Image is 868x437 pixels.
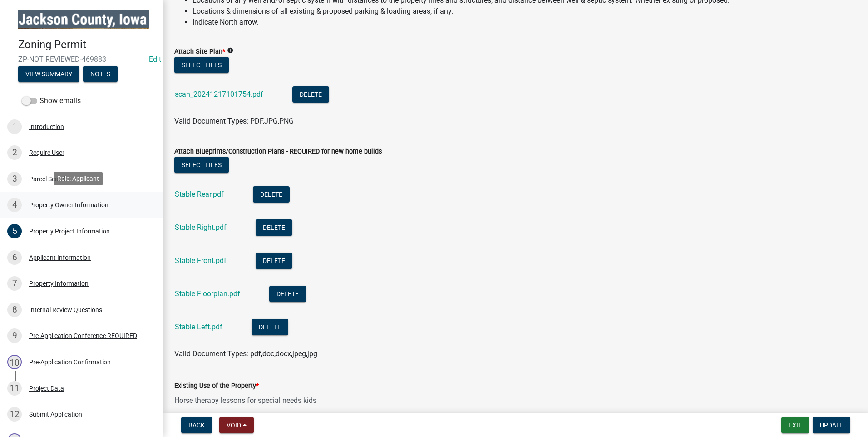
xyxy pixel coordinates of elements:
[256,253,292,269] button: Delete
[7,276,22,291] div: 7
[813,417,850,433] button: Update
[83,71,118,78] wm-modal-confirm: Notes
[175,190,224,199] a: Stable Rear.pdf
[175,289,240,298] a: Stable Floorplan.pdf
[292,86,329,103] button: Delete
[7,119,22,134] div: 1
[256,223,292,232] wm-modal-confirm: Delete Document
[253,186,290,203] button: Delete
[83,66,118,82] button: Notes
[175,223,227,232] a: Stable Right.pdf
[29,385,64,392] div: Project Data
[18,55,145,64] span: ZP-NOT REVIEWED-469883
[181,417,212,433] button: Back
[29,202,108,208] div: Property Owner Information
[29,307,102,313] div: Internal Review Questions
[175,256,227,265] a: Stable Front.pdf
[174,57,229,73] button: Select files
[7,198,22,212] div: 4
[253,190,290,199] wm-modal-confirm: Delete Document
[192,17,857,28] li: Indicate North arrow.
[192,6,857,17] li: Locations & dimensions of all existing & proposed parking & loading areas, if any.
[227,47,233,54] i: info
[29,124,64,130] div: Introduction
[29,359,111,365] div: Pre-Application Confirmation
[18,10,149,29] img: Jackson County, Iowa
[7,145,22,160] div: 2
[54,172,103,185] div: Role: Applicant
[820,422,843,429] span: Update
[7,407,22,422] div: 12
[18,66,79,82] button: View Summary
[7,303,22,317] div: 8
[29,176,68,182] div: Parcel Search
[18,71,79,78] wm-modal-confirm: Summary
[252,319,288,335] button: Delete
[7,250,22,265] div: 6
[292,90,329,99] wm-modal-confirm: Delete Document
[175,90,263,99] a: scan_20241217101754.pdf
[22,95,81,106] label: Show emails
[7,224,22,238] div: 5
[227,422,241,429] span: Void
[18,38,156,51] h4: Zoning Permit
[188,422,205,429] span: Back
[175,323,222,331] a: Stable Left.pdf
[174,157,229,173] button: Select files
[29,411,82,417] div: Submit Application
[29,333,137,339] div: Pre-Application Conference REQUIRED
[269,286,306,302] button: Delete
[781,417,809,433] button: Exit
[29,280,89,287] div: Property Information
[256,257,292,265] wm-modal-confirm: Delete Document
[7,355,22,369] div: 10
[149,55,161,64] wm-modal-confirm: Edit Application Number
[7,381,22,396] div: 11
[7,328,22,343] div: 9
[256,219,292,236] button: Delete
[269,290,306,298] wm-modal-confirm: Delete Document
[219,417,254,433] button: Void
[174,149,382,155] label: Attach Blueprints/Construction Plans - REQUIRED for new home builds
[174,383,259,389] label: Existing Use of the Property
[7,172,22,186] div: 3
[29,149,64,156] div: Require User
[174,117,294,125] span: Valid Document Types: PDF,JPG,PNG
[29,228,110,234] div: Property Project Information
[174,349,317,358] span: Valid Document Types: pdf,doc,docx,jpeg,jpg
[174,49,225,55] label: Attach Site Plan
[149,55,161,64] a: Edit
[252,323,288,332] wm-modal-confirm: Delete Document
[29,254,91,261] div: Applicant Information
